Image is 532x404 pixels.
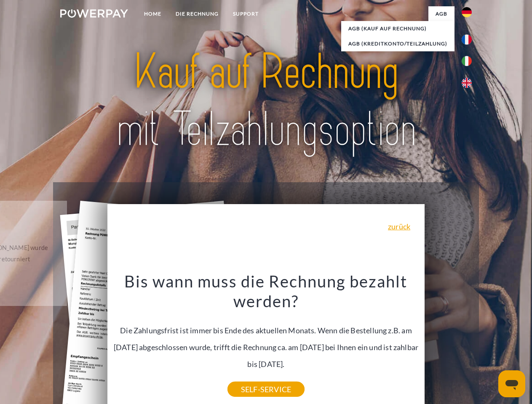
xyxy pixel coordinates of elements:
[388,223,410,230] a: zurück
[462,7,472,17] img: de
[462,78,472,88] img: en
[462,35,472,45] img: fr
[341,21,454,36] a: AGB (Kauf auf Rechnung)
[227,382,305,397] a: SELF-SERVICE
[168,6,226,21] a: DIE RECHNUNG
[428,6,454,21] a: agb
[137,6,168,21] a: Home
[60,9,128,18] img: logo-powerpay-white.svg
[498,370,525,397] iframe: Schaltfläche zum Öffnen des Messaging-Fensters
[226,6,266,21] a: SUPPORT
[80,40,452,161] img: title-powerpay_de.svg
[341,36,454,51] a: AGB (Kreditkonto/Teilzahlung)
[112,271,420,311] h3: Bis wann muss die Rechnung bezahlt werden?
[112,271,420,389] div: Die Zahlungsfrist ist immer bis Ende des aktuellen Monats. Wenn die Bestellung z.B. am [DATE] abg...
[462,56,472,66] img: it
